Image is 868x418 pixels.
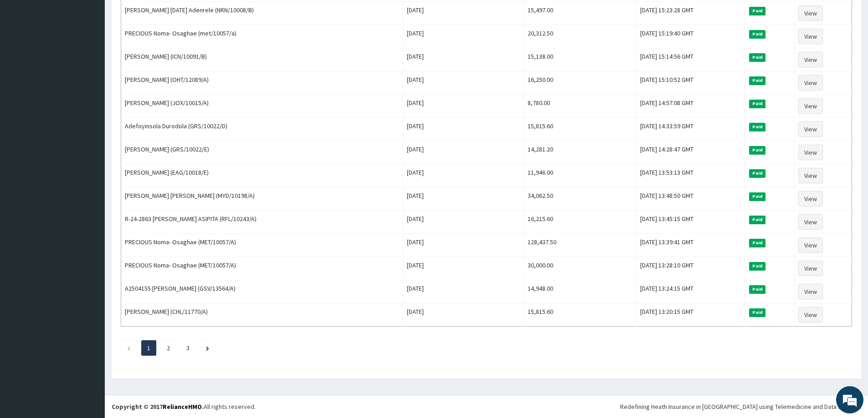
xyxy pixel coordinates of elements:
[5,248,174,280] textarea: Type your message and hit 'Enter'
[636,280,744,303] td: [DATE] 13:24:15 GMT
[121,303,403,327] td: [PERSON_NAME] (CHL/11770/A)
[121,118,403,141] td: Adefoyinsola Durodola (GRS/10022/D)
[524,234,636,257] td: 128,437.50
[798,168,823,183] a: View
[636,48,744,71] td: [DATE] 15:14:56 GMT
[749,239,765,247] span: Paid
[403,280,524,303] td: [DATE]
[636,187,744,211] td: [DATE] 13:48:50 GMT
[749,123,765,131] span: Paid
[403,48,524,71] td: [DATE]
[798,284,823,299] a: View
[112,403,204,411] strong: Copyright © 2017 .
[798,52,823,67] a: View
[53,115,126,206] span: We're online!
[121,141,403,164] td: [PERSON_NAME] (GRS/10022/E)
[121,25,403,48] td: PRECIOUS Noma- Osaghae (met/10057/a)
[121,280,403,303] td: A2504155 [PERSON_NAME] (GSV/13564/A)
[798,237,823,253] a: View
[749,285,765,293] span: Paid
[403,164,524,187] td: [DATE]
[524,280,636,303] td: 14,948.00
[636,234,744,257] td: [DATE] 13:39:41 GMT
[403,211,524,234] td: [DATE]
[403,187,524,211] td: [DATE]
[749,262,765,270] span: Paid
[749,53,765,61] span: Paid
[167,344,170,352] a: Page 2
[127,344,131,352] a: Previous page
[749,169,765,177] span: Paid
[524,164,636,187] td: 11,946.00
[403,234,524,257] td: [DATE]
[403,118,524,141] td: [DATE]
[798,307,823,322] a: View
[403,303,524,327] td: [DATE]
[149,5,171,26] div: Minimize live chat window
[105,395,868,418] footer: All rights reserved.
[798,261,823,276] a: View
[121,211,403,234] td: R-24-2863 [PERSON_NAME] ASIPITA (RFL/10243/A)
[749,30,765,38] span: Paid
[403,257,524,280] td: [DATE]
[121,71,403,95] td: [PERSON_NAME] (OHT/12089/A)
[121,257,403,280] td: PRECIOUS Noma- Osaghae (MET/10057/A)
[121,234,403,257] td: PRECIOUS Noma- Osaghae (MET/10057/A)
[524,71,636,95] td: 16,250.00
[749,216,765,224] span: Paid
[524,95,636,118] td: 8,780.00
[636,303,744,327] td: [DATE] 13:20:15 GMT
[121,164,403,187] td: [PERSON_NAME] (EAG/10018/E)
[749,146,765,154] span: Paid
[636,164,744,187] td: [DATE] 13:53:13 GMT
[636,2,744,25] td: [DATE] 15:23:28 GMT
[524,141,636,164] td: 14,281.20
[620,402,861,411] div: Redefining Heath Insurance in [GEOGRAPHIC_DATA] using Telemedicine and Data Science!
[524,25,636,48] td: 20,312.50
[186,344,190,352] a: Page 3
[206,344,209,352] a: Next page
[147,344,150,352] a: Page 1 is your current page
[403,2,524,25] td: [DATE]
[121,2,403,25] td: [PERSON_NAME] [DATE] Adenrele (NRN/10008/B)
[524,211,636,234] td: 16,215.60
[798,214,823,230] a: View
[403,95,524,118] td: [DATE]
[524,48,636,71] td: 15,138.00
[749,192,765,201] span: Paid
[636,118,744,141] td: [DATE] 14:33:59 GMT
[636,211,744,234] td: [DATE] 13:45:15 GMT
[636,71,744,95] td: [DATE] 15:10:52 GMT
[798,191,823,206] a: View
[798,29,823,44] a: View
[749,308,765,317] span: Paid
[524,2,636,25] td: 15,497.00
[403,25,524,48] td: [DATE]
[749,7,765,15] span: Paid
[403,141,524,164] td: [DATE]
[47,51,153,63] div: Chat with us now
[798,98,823,114] a: View
[798,121,823,137] a: View
[636,257,744,280] td: [DATE] 13:28:10 GMT
[524,257,636,280] td: 30,000.00
[524,303,636,327] td: 15,815.60
[798,5,823,21] a: View
[163,403,202,411] a: RelianceHMO
[121,48,403,71] td: [PERSON_NAME] (ICN/10091/B)
[636,141,744,164] td: [DATE] 14:28:47 GMT
[17,45,37,68] img: d_794563401_company_1708531726252_794563401
[636,25,744,48] td: [DATE] 15:19:40 GMT
[749,76,765,85] span: Paid
[121,187,403,211] td: [PERSON_NAME] [PERSON_NAME] (MYD/10198/A)
[749,100,765,108] span: Paid
[403,71,524,95] td: [DATE]
[524,187,636,211] td: 34,062.50
[636,95,744,118] td: [DATE] 14:57:08 GMT
[798,75,823,91] a: View
[121,95,403,118] td: [PERSON_NAME] (JOX/10015/A)
[524,118,636,141] td: 15,815.60
[798,145,823,160] a: View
